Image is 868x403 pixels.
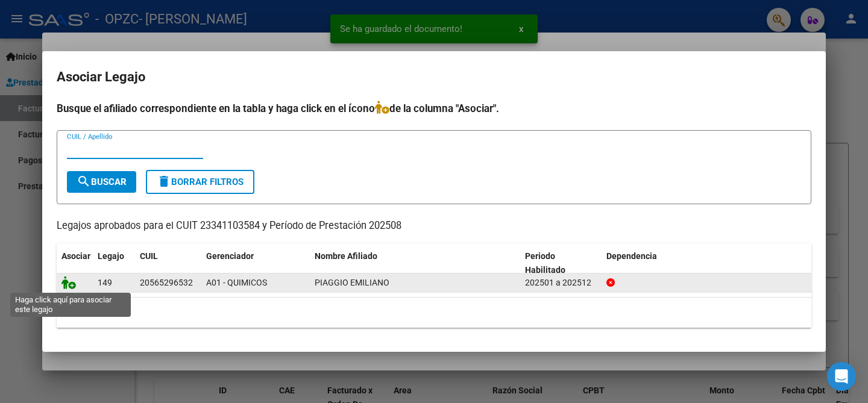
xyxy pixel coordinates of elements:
div: 1 registros [57,298,811,328]
button: Borrar Filtros [146,170,254,194]
span: Nombre Afiliado [315,251,377,261]
datatable-header-cell: Legajo [93,243,135,283]
datatable-header-cell: Dependencia [602,243,812,283]
span: 149 [98,278,112,287]
span: PIAGGIO EMILIANO [315,278,389,287]
p: Legajos aprobados para el CUIT 23341103584 y Período de Prestación 202508 [57,219,811,234]
div: 20565296532 [140,276,193,290]
button: Buscar [67,171,136,193]
div: Open Intercom Messenger [827,362,856,391]
span: Asociar [61,251,90,261]
span: Dependencia [606,251,657,261]
h4: Busque el afiliado correspondiente en la tabla y haga click en el ícono de la columna "Asociar". [57,101,811,116]
span: Legajo [98,251,124,261]
span: Buscar [77,177,127,187]
span: Periodo Habilitado [525,251,565,275]
span: CUIL [140,251,158,261]
datatable-header-cell: CUIL [135,243,201,283]
span: Gerenciador [206,251,254,261]
datatable-header-cell: Nombre Afiliado [310,243,520,283]
mat-icon: search [77,174,91,189]
span: A01 - QUIMICOS [206,278,267,287]
span: Borrar Filtros [157,177,244,187]
div: 202501 a 202512 [525,276,597,290]
datatable-header-cell: Gerenciador [201,243,310,283]
h2: Asociar Legajo [57,66,811,89]
datatable-header-cell: Asociar [57,243,93,283]
mat-icon: delete [157,174,171,189]
datatable-header-cell: Periodo Habilitado [520,243,602,283]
